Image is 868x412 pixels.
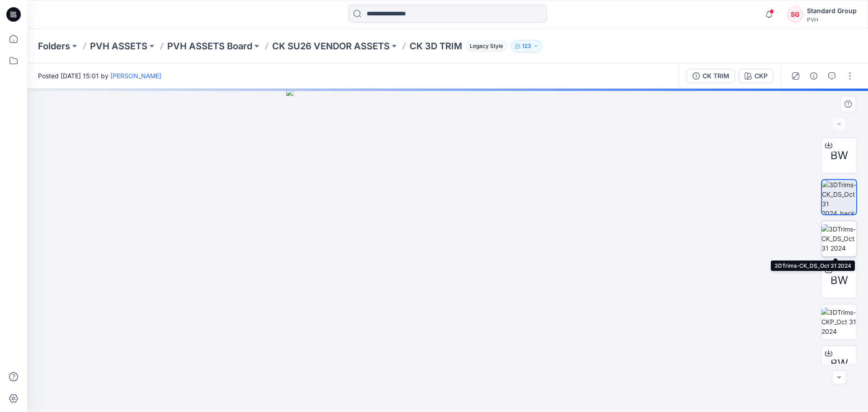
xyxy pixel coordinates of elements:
div: PVH [807,16,857,23]
span: BW [830,272,848,289]
button: CKP [739,69,774,83]
a: PVH ASSETS [90,40,147,52]
img: eyJhbGciOiJIUzI1NiIsImtpZCI6IjAiLCJzbHQiOiJzZXMiLCJ0eXAiOiJKV1QifQ.eyJkYXRhIjp7InR5cGUiOiJzdG9yYW... [286,89,609,412]
div: CK TRIM [703,71,729,81]
span: BW [830,147,848,164]
img: 3DTrims-CKP_Oct 31 2024 [821,308,857,336]
div: SG [787,6,803,23]
img: 3DTrims-CK_DS_Oct 31 2024_back [822,180,856,214]
div: CKP [755,71,768,81]
p: CK 3D TRIM [410,40,462,52]
button: Legacy Style [462,40,507,52]
a: Folders [38,40,70,52]
a: PVH ASSETS Board [167,40,252,52]
span: BW [830,355,848,372]
a: [PERSON_NAME] [110,72,161,80]
button: Details [807,69,821,83]
div: Standard Group [807,5,857,16]
img: 3DTrims-CK_DS_Oct 31 2024 [821,224,857,253]
a: CK SU26 VENDOR ASSETS [272,40,390,52]
p: 123 [522,41,531,51]
span: Legacy Style [466,41,507,52]
span: Posted [DATE] 15:01 by [38,71,161,81]
button: 123 [511,40,542,52]
button: CK TRIM [687,69,735,83]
